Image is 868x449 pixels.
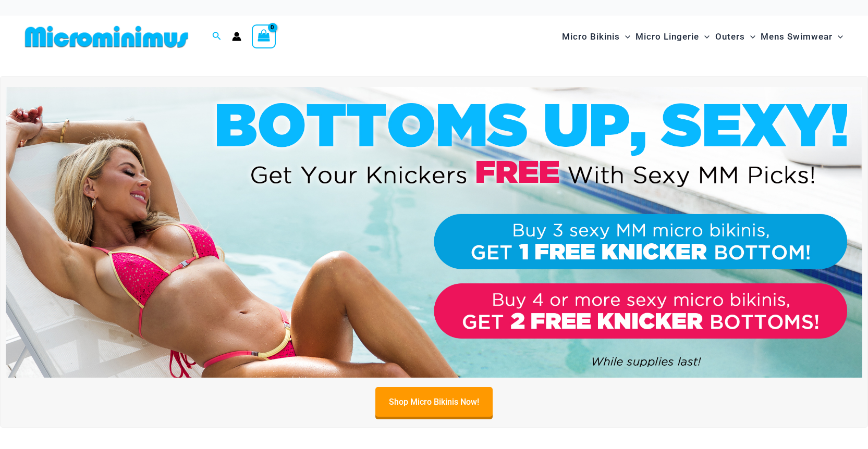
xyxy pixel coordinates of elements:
a: Account icon link [232,32,241,41]
span: Micro Bikinis [562,23,620,50]
a: OutersMenu ToggleMenu Toggle [713,21,758,53]
span: Micro Lingerie [635,23,699,50]
img: Buy 3 or 4 Bikinis Get Free Knicker Promo [6,87,862,378]
a: Search icon link [212,30,222,43]
a: View Shopping Cart, empty [252,24,276,48]
span: Outers [715,23,745,50]
span: Menu Toggle [833,23,843,50]
a: Micro BikinisMenu ToggleMenu Toggle [559,21,633,53]
span: Mens Swimwear [761,23,833,50]
a: Mens SwimwearMenu ToggleMenu Toggle [758,21,846,53]
img: MM SHOP LOGO FLAT [21,25,192,48]
nav: Site Navigation [558,19,847,54]
span: Menu Toggle [699,23,710,50]
a: Shop Micro Bikinis Now! [375,387,493,417]
span: Menu Toggle [620,23,630,50]
span: Menu Toggle [745,23,755,50]
a: Micro LingerieMenu ToggleMenu Toggle [633,21,712,53]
